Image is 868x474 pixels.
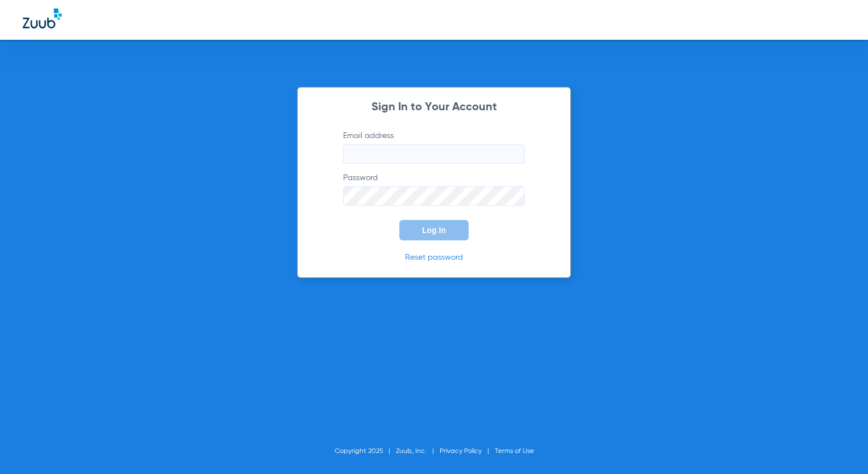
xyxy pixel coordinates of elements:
[343,144,525,164] input: Email address
[335,446,396,457] li: Copyright 2025
[396,446,440,457] li: Zuub, Inc.
[326,102,542,113] h2: Sign In to Your Account
[343,186,525,206] input: Password
[23,9,62,28] img: Zuub Logo
[343,172,525,206] label: Password
[343,130,525,164] label: Email address
[405,253,463,261] a: Reset password
[440,448,482,455] a: Privacy Policy
[399,220,469,240] button: Log In
[422,226,446,235] span: Log In
[495,448,534,455] a: Terms of Use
